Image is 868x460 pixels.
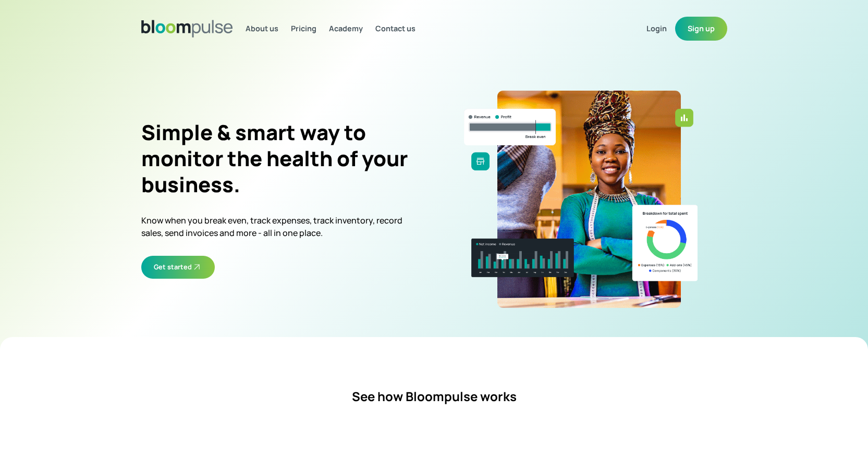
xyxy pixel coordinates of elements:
[329,23,363,33] span: Academy
[246,23,278,33] span: About us
[646,23,675,34] a: Login
[291,23,316,34] a: Pricing
[675,17,727,41] button: Sign up
[375,23,415,33] span: Contact us
[141,256,215,279] button: Get started
[141,119,418,197] h2: Simple & smart way to monitor the health of your business.
[246,23,278,34] a: About us
[329,23,363,34] a: Academy
[352,387,517,414] h4: See how Bloompulse works
[141,214,418,239] p: Know when you break even, track expenses, track inventory, record sales, send invoices and more -...
[291,23,316,33] span: Pricing
[141,20,233,38] img: Bloom Logo
[375,23,415,34] a: Contact us
[646,23,667,33] span: Login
